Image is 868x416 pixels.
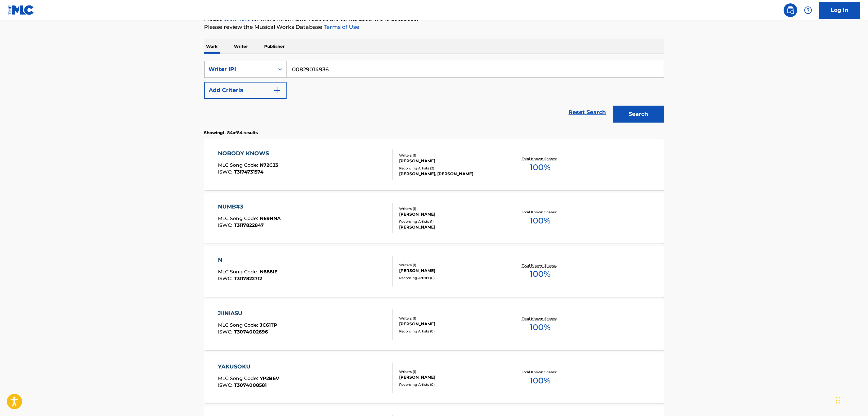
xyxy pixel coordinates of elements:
[262,39,287,54] p: Publisher
[530,161,550,174] span: 100 %
[218,375,260,381] span: MLC Song Code :
[399,275,502,281] div: Recording Artists ( 0 )
[530,268,550,280] span: 100 %
[8,5,34,15] img: MLC Logo
[260,375,279,381] span: YP2B6V
[218,269,260,275] span: MLC Song Code :
[784,3,797,17] a: Public Search
[399,153,502,158] div: Writers ( 1 )
[786,6,795,14] img: search
[218,256,277,264] div: N
[399,158,502,164] div: [PERSON_NAME]
[218,363,279,371] div: YAKUSOKU
[234,382,267,388] span: T3074008581
[234,222,264,228] span: T3117822847
[232,39,250,54] p: Writer
[399,316,502,321] div: Writers ( 1 )
[836,390,840,411] div: Drag
[218,222,234,228] span: ISWC :
[218,309,277,318] div: JIINIASU
[399,219,502,224] div: Recording Artists ( 1 )
[522,156,558,161] p: Total Known Shares:
[260,215,281,221] span: N69NNA
[204,299,664,350] a: JIINIASUMLC Song Code:JC61TPISWC:T3074002696Writers (1)[PERSON_NAME]Recording Artists (0)Total Kn...
[218,275,234,282] span: ISWC :
[522,316,558,321] p: Total Known Shares:
[801,3,815,17] div: Help
[204,130,258,136] p: Showing 1 - 84 of 84 results
[204,193,664,243] a: NUMB#3MLC Song Code:N69NNAISWC:T3117822847Writers (1)[PERSON_NAME]Recording Artists (1)[PERSON_NA...
[204,61,664,126] form: Search Form
[204,246,664,297] a: NMLC Song Code:N688IEISWC:T3117822712Writers (1)[PERSON_NAME]Recording Artists (0)Total Known Sha...
[530,215,550,227] span: 100 %
[399,374,502,380] div: [PERSON_NAME]
[204,23,664,31] p: Please review the Musical Works Database
[273,86,281,94] img: 9d2ae6d4665cec9f34b9.svg
[399,206,502,211] div: Writers ( 1 )
[234,275,262,282] span: T3117822712
[399,321,502,327] div: [PERSON_NAME]
[218,203,281,211] div: NUMB#3
[522,263,558,268] p: Total Known Shares:
[399,329,502,334] div: Recording Artists ( 0 )
[399,171,502,177] div: [PERSON_NAME], [PERSON_NAME]
[260,322,277,328] span: JC61TP
[260,269,277,275] span: N688IE
[218,149,278,158] div: NOBODY KNOWS
[209,65,270,73] div: Writer IPI
[204,352,664,403] a: YAKUSOKUMLC Song Code:YP2B6VISWC:T3074008581Writers (1)[PERSON_NAME]Recording Artists (0)Total Kn...
[260,162,278,168] span: N72C33
[234,169,263,175] span: T3174731574
[522,210,558,215] p: Total Known Shares:
[399,382,502,387] div: Recording Artists ( 0 )
[399,211,502,217] div: [PERSON_NAME]
[218,329,234,335] span: ISWC :
[399,369,502,374] div: Writers ( 1 )
[613,106,664,123] button: Search
[399,166,502,171] div: Recording Artists ( 2 )
[804,6,812,14] img: help
[204,39,220,54] p: Work
[399,224,502,230] div: [PERSON_NAME]
[834,383,868,416] iframe: Chat Widget
[218,169,234,175] span: ISWC :
[218,162,260,168] span: MLC Song Code :
[399,263,502,268] div: Writers ( 1 )
[218,322,260,328] span: MLC Song Code :
[565,105,610,120] a: Reset Search
[234,329,268,335] span: T3074002696
[530,321,550,333] span: 100 %
[530,375,550,387] span: 100 %
[204,139,664,190] a: NOBODY KNOWSMLC Song Code:N72C33ISWC:T3174731574Writers (1)[PERSON_NAME]Recording Artists (2)[PER...
[399,268,502,274] div: [PERSON_NAME]
[323,24,360,30] a: Terms of Use
[819,2,860,19] a: Log In
[218,215,260,221] span: MLC Song Code :
[218,382,234,388] span: ISWC :
[204,82,287,99] button: Add Criteria
[522,369,558,375] p: Total Known Shares:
